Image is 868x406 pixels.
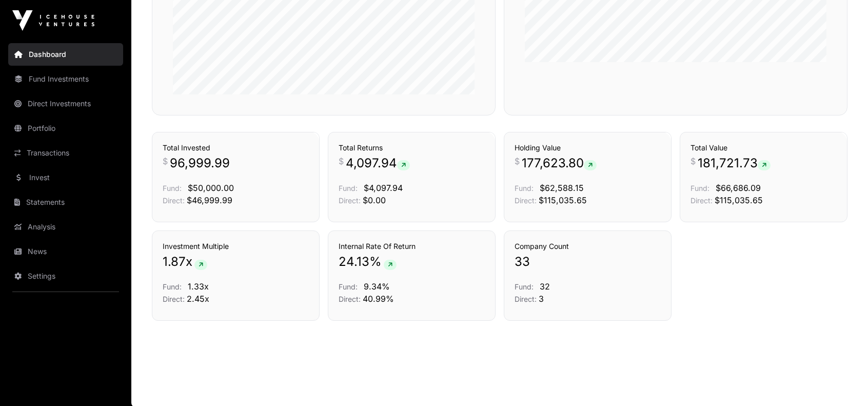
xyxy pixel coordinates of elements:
h3: Total Invested [163,143,309,153]
span: 40.99% [363,294,394,304]
a: Dashboard [8,43,123,66]
span: 96,999.99 [170,155,230,171]
span: Direct: [515,295,537,303]
iframe: Chat Widget [817,357,868,406]
span: $66,686.09 [716,183,761,193]
span: 181,721.73 [698,155,771,171]
span: Fund: [163,184,182,192]
h3: Investment Multiple [163,241,309,252]
span: $ [691,155,696,167]
span: 2.45x [187,294,209,304]
span: Fund: [163,282,182,291]
span: $ [339,155,344,167]
span: Direct: [163,295,185,303]
h3: Company Count [515,241,661,252]
a: Transactions [8,142,123,164]
span: 32 [540,281,550,292]
span: Fund: [691,184,709,192]
span: 24.13 [339,254,369,270]
span: $115,035.65 [539,195,587,205]
span: Direct: [339,295,361,303]
a: Settings [8,265,123,287]
a: Invest [8,166,123,189]
span: x [186,254,192,270]
span: 1.87 [163,254,186,270]
span: $ [163,155,168,167]
span: Direct: [515,196,537,205]
span: 177,623.80 [522,155,597,171]
span: $4,097.94 [364,183,403,193]
span: $0.00 [363,195,386,205]
span: $115,035.65 [715,195,763,205]
span: 9.34% [364,281,390,292]
span: 3 [539,294,544,304]
h3: Holding Value [515,143,661,153]
img: Icehouse Ventures Logo [12,10,94,31]
span: 33 [515,254,530,270]
h3: Total Returns [339,143,485,153]
span: 4,097.94 [346,155,410,171]
a: Statements [8,191,123,214]
h3: Total Value [691,143,837,153]
a: Analysis [8,216,123,238]
a: Direct Investments [8,92,123,115]
span: $ [515,155,520,167]
span: Fund: [515,184,534,192]
span: Direct: [339,196,361,205]
span: Direct: [691,196,713,205]
a: Fund Investments [8,68,123,90]
span: $50,000.00 [188,183,234,193]
a: News [8,240,123,263]
span: % [369,254,382,270]
h3: Internal Rate Of Return [339,241,485,252]
span: $62,588.15 [540,183,584,193]
a: Portfolio [8,117,123,140]
span: Direct: [163,196,185,205]
span: 1.33x [188,281,209,292]
span: Fund: [339,282,358,291]
span: Fund: [339,184,358,192]
span: $46,999.99 [187,195,232,205]
span: Fund: [515,282,534,291]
